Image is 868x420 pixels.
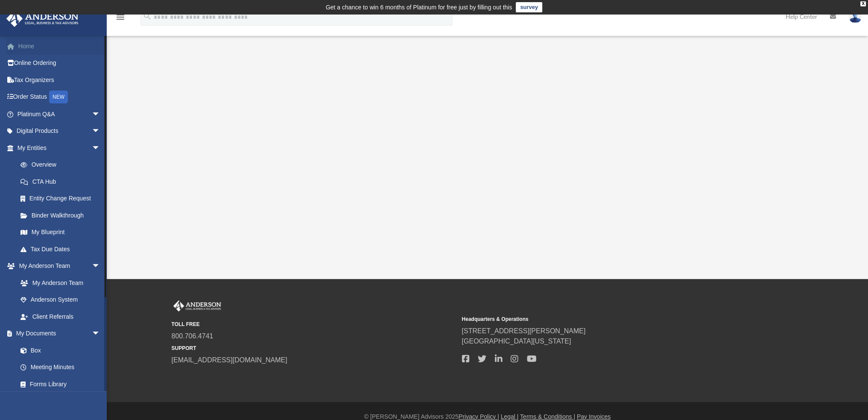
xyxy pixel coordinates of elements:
a: CTA Hub [12,173,113,190]
a: Pay Invoices [577,413,611,420]
span: arrow_drop_down [92,123,109,140]
a: Platinum Q&Aarrow_drop_down [6,106,113,123]
a: My Anderson Teamarrow_drop_down [6,258,109,275]
a: Home [6,38,113,55]
small: Headquarters & Operations [462,315,746,323]
i: search [143,12,152,21]
a: Anderson System [12,291,109,308]
img: User Pic [849,11,862,23]
a: My Entitiesarrow_drop_down [6,139,113,156]
a: Tax Due Dates [12,241,113,258]
a: Digital Productsarrow_drop_down [6,123,113,140]
a: 800.706.4741 [172,332,213,340]
a: Terms & Conditions | [520,413,575,420]
div: NEW [49,91,68,103]
a: Online Ordering [6,55,113,72]
a: [STREET_ADDRESS][PERSON_NAME] [462,327,586,335]
img: Anderson Advisors Platinum Portal [172,300,223,311]
a: Forms Library [12,376,105,393]
a: Legal | [501,413,519,420]
span: arrow_drop_down [92,325,109,343]
i: menu [115,12,126,22]
a: Client Referrals [12,308,109,325]
a: [GEOGRAPHIC_DATA][US_STATE] [462,338,571,345]
a: survey [516,2,542,12]
a: Order StatusNEW [6,88,113,106]
span: arrow_drop_down [92,139,109,157]
span: arrow_drop_down [92,106,109,123]
small: SUPPORT [172,344,456,352]
a: menu [115,16,126,22]
a: My Blueprint [12,224,109,241]
small: TOLL FREE [172,320,456,328]
a: Binder Walkthrough [12,207,113,224]
div: close [860,1,866,6]
a: Entity Change Request [12,190,113,207]
a: Overview [12,156,113,173]
a: Tax Organizers [6,71,113,88]
span: arrow_drop_down [92,258,109,275]
a: Privacy Policy | [459,413,499,420]
img: Anderson Advisors Platinum Portal [4,10,81,27]
a: My Documentsarrow_drop_down [6,325,109,342]
div: Get a chance to win 6 months of Platinum for free just by filling out this [326,2,512,12]
a: [EMAIL_ADDRESS][DOMAIN_NAME] [172,356,287,364]
a: My Anderson Team [12,274,105,291]
a: Box [12,342,105,359]
a: Meeting Minutes [12,359,109,376]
